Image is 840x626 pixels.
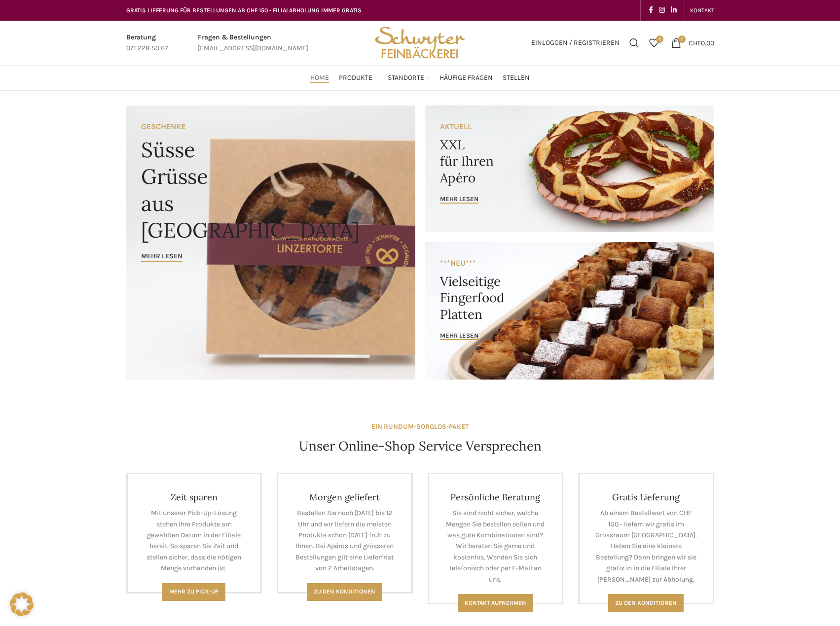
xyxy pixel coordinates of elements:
[458,594,533,612] a: Kontakt aufnehmen
[465,599,526,606] span: Kontakt aufnehmen
[371,38,468,46] a: Site logo
[608,594,684,612] a: Zu den konditionen
[126,105,415,380] a: Banner link
[143,491,246,503] h4: Zeit sparen
[314,588,375,595] span: Zu den Konditionen
[689,38,701,47] span: CHF
[644,33,664,53] div: Meine Wunschliste
[646,3,656,17] a: Facebook social link
[666,33,719,53] a: 0 CHF0.00
[668,3,680,17] a: Linkedin social link
[198,32,308,54] a: Infobox link
[685,0,719,20] div: Secondary navigation
[169,588,219,595] span: Mehr zu Pick-Up
[444,508,548,585] p: Sie sind nicht sicher, welche Mengen Sie bestellen sollen und was gute Kombinationen sind? Wir be...
[310,68,329,88] a: Home
[143,508,246,574] p: Mit unserer Pick-Up-Lösung stehen Ihre Produkte am gewählten Datum in der Filiale bereit. So spar...
[388,73,424,83] span: Standorte
[594,508,698,585] p: Ab einem Bestellwert von CHF 150.- liefern wir gratis im Grossraum [GEOGRAPHIC_DATA]. Haben Sie e...
[644,33,664,53] a: 0
[126,7,362,14] span: GRATIS LIEFERUNG FÜR BESTELLUNGEN AB CHF 150 - FILIALABHOLUNG IMMER GRATIS
[690,0,714,20] a: KONTAKT
[371,21,468,65] img: Bäckerei Schwyter
[503,73,530,83] span: Stellen
[293,491,397,503] h4: Morgen geliefert
[425,242,714,380] a: Banner link
[439,68,493,88] a: Häufige Fragen
[678,35,686,43] span: 0
[439,73,493,83] span: Häufige Fragen
[388,68,430,88] a: Standorte
[526,33,624,53] a: Einloggen / Registrieren
[594,491,698,503] h4: Gratis Lieferung
[689,38,714,47] bdi: 0.00
[121,68,719,88] div: Main navigation
[690,7,714,14] span: KONTAKT
[162,583,225,601] a: Mehr zu Pick-Up
[531,39,620,46] span: Einloggen / Registrieren
[293,508,397,574] p: Bestellen Sie noch [DATE] bis 12 Uhr und wir liefern die meisten Produkte schon [DATE] früh zu Ih...
[656,3,668,17] a: Instagram social link
[371,422,469,431] strong: EIN RUNDUM-SORGLOS-PAKET
[624,33,644,53] a: Suchen
[310,73,329,83] span: Home
[307,583,382,601] a: Zu den Konditionen
[503,68,530,88] a: Stellen
[339,68,378,88] a: Produkte
[615,599,677,606] span: Zu den konditionen
[444,491,548,503] h4: Persönliche Beratung
[425,105,714,232] a: Banner link
[299,437,542,455] h4: Unser Online-Shop Service Versprechen
[656,35,663,43] span: 0
[339,73,372,83] span: Produkte
[126,32,168,54] a: Infobox link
